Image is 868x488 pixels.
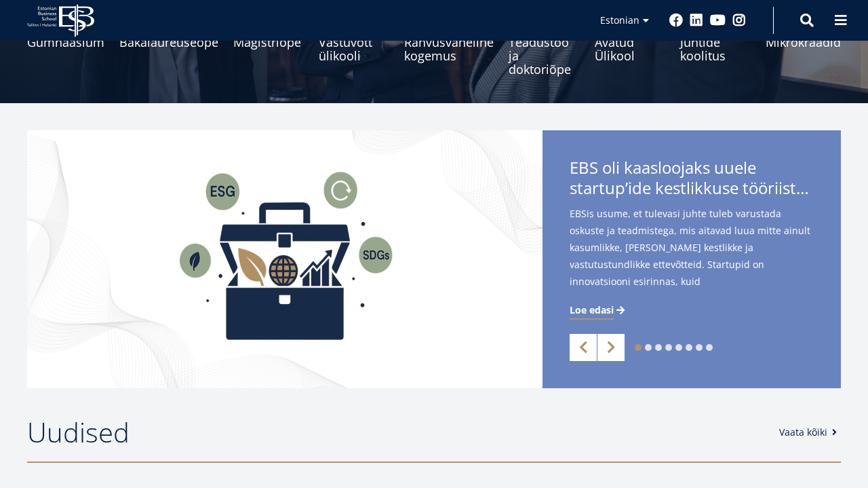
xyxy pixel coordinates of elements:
[27,8,104,76] a: Gümnaasium
[404,35,494,62] span: Rahvusvaheline kogemus
[27,415,766,449] h2: Uudised
[779,426,841,439] a: Vaata kõiki
[509,8,579,76] a: Teadustöö ja doktoriõpe
[635,344,642,351] a: 1
[595,35,665,62] span: Avatud Ülikool
[766,8,841,76] a: Mikrokraadid
[696,344,703,351] a: 7
[732,14,746,27] a: Instagram
[655,344,662,351] a: 3
[119,8,218,76] a: Bakalaureuseõpe
[119,35,218,49] span: Bakalaureuseõpe
[595,8,665,76] a: Avatud Ülikool
[404,8,494,76] a: Rahvusvaheline kogemus
[570,205,814,312] span: EBSis usume, et tulevasi juhte tuleb varustada oskuste ja teadmistega, mis aitavad luua mitte ain...
[570,334,597,361] a: Previous
[27,130,542,388] img: Startup toolkit image
[570,303,627,317] a: Loe edasi
[665,344,672,351] a: 4
[570,178,814,198] span: startup’ide kestlikkuse tööriistakastile
[27,35,104,49] span: Gümnaasium
[645,344,652,351] a: 2
[570,303,614,317] span: Loe edasi
[766,35,841,49] span: Mikrokraadid
[669,14,683,27] a: Facebook
[706,344,713,351] a: 8
[233,35,304,49] span: Magistriõpe
[675,344,682,351] a: 5
[319,35,389,62] span: Vastuvõtt ülikooli
[680,35,751,62] span: Juhtide koolitus
[686,344,692,351] a: 6
[319,8,389,76] a: Vastuvõtt ülikooli
[690,14,703,27] a: Linkedin
[710,14,726,27] a: Youtube
[233,8,304,76] a: Magistriõpe
[680,8,751,76] a: Juhtide koolitus
[509,35,579,76] span: Teadustöö ja doktoriõpe
[597,334,625,361] a: Next
[570,157,814,202] span: EBS oli kaasloojaks uuele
